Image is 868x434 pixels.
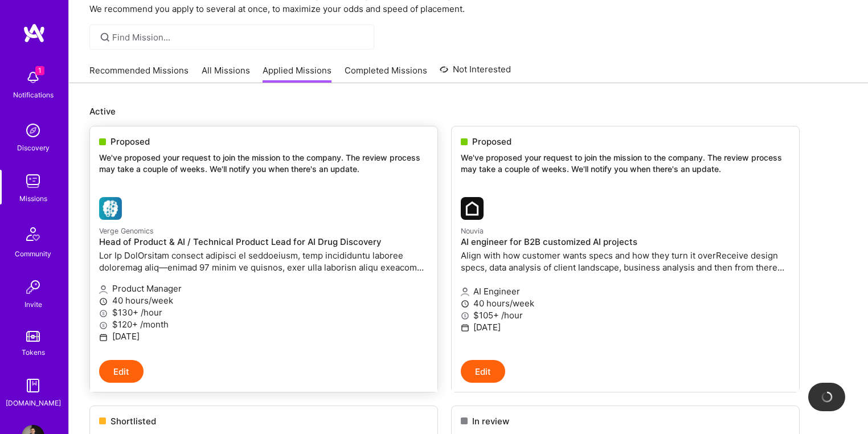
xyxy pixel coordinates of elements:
span: Proposed [110,136,150,148]
small: Nouvia [461,227,484,235]
img: loading [820,390,834,404]
p: Product Manager [99,282,428,294]
img: bell [22,66,44,89]
a: Applied Missions [263,64,331,83]
i: icon Calendar [461,324,469,332]
a: Completed Missions [345,64,427,83]
h4: AI engineer for B2B customized AI projects [461,237,790,247]
p: 40 hours/week [99,294,428,306]
i: icon Applicant [99,285,108,294]
img: logo [23,23,46,43]
button: Edit [461,360,505,383]
span: Shortlisted [110,415,156,427]
span: Proposed [472,136,511,148]
p: We've proposed your request to join the mission to the company. The review process may take a cou... [461,152,790,174]
div: Invite [24,298,42,310]
small: Verge Genomics [99,227,154,235]
p: [DATE] [461,321,790,333]
p: $120+ /month [99,318,428,330]
a: Verge Genomics company logoVerge GenomicsHead of Product & AI / Technical Product Lead for AI Dru... [90,188,437,360]
img: Verge Genomics company logo [99,197,122,220]
p: We've proposed your request to join the mission to the company. The review process may take a cou... [99,152,428,174]
img: teamwork [22,170,44,193]
a: All Missions [202,64,250,83]
div: Missions [19,193,47,204]
input: Find Mission... [112,31,366,43]
p: [DATE] [99,330,428,342]
i: icon MoneyGray [99,321,108,330]
p: $105+ /hour [461,309,790,321]
span: In review [472,415,509,427]
div: Discovery [17,142,50,154]
p: AI Engineer [461,285,790,297]
i: icon Calendar [99,333,108,342]
img: discovery [22,119,44,142]
a: Not Interested [440,63,511,83]
div: Community [15,248,51,260]
p: Align with how customer wants specs and how they turn it overReceive design specs, data analysis ... [461,249,790,273]
div: Notifications [13,89,54,101]
i: icon Clock [99,297,108,306]
a: Nouvia company logoNouviaAI engineer for B2B customized AI projectsAlign with how customer wants ... [452,188,799,360]
i: icon MoneyGray [99,309,108,318]
p: Lor Ip DolOrsitam consect adipisci el seddoeiusm, temp incididuntu laboree doloremag aliq—enimad ... [99,249,428,273]
span: 1 [35,66,44,75]
p: 40 hours/week [461,297,790,309]
img: Community [19,220,47,248]
img: Nouvia company logo [461,197,484,220]
img: Invite [22,276,44,298]
a: Recommended Missions [89,64,189,83]
img: guide book [22,374,44,397]
p: Active [89,105,847,117]
i: icon SearchGrey [99,31,112,44]
img: tokens [26,331,40,342]
i: icon Clock [461,300,469,308]
p: $130+ /hour [99,306,428,318]
button: Edit [99,360,144,383]
div: Tokens [22,346,45,358]
i: icon Applicant [461,288,469,296]
h4: Head of Product & AI / Technical Product Lead for AI Drug Discovery [99,237,428,247]
div: [DOMAIN_NAME] [6,397,61,409]
i: icon MoneyGray [461,312,469,320]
